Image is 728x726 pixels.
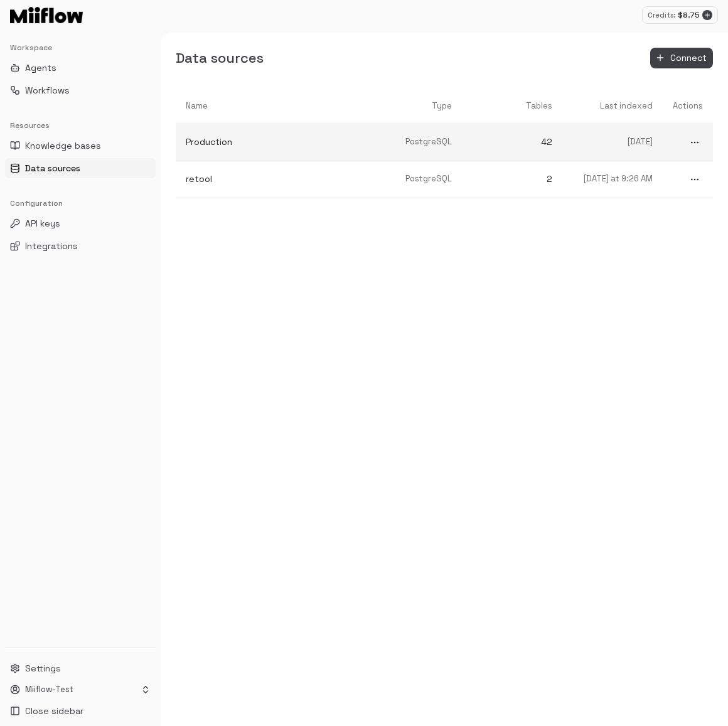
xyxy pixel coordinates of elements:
[562,126,663,158] a: [DATE]
[176,163,395,196] a: retool
[186,173,385,186] p: retool
[25,84,70,97] span: Workflows
[176,49,264,67] h5: Data sources
[650,48,713,68] button: Connect
[10,7,83,23] img: Logo
[472,136,552,149] p: 42
[5,193,156,213] div: Configuration
[678,9,700,21] p: $ 8.75
[462,125,562,159] a: 42
[5,136,156,156] button: Knowledge bases
[176,125,395,159] a: Production
[176,88,395,124] th: Name
[472,173,552,186] p: 2
[25,217,60,230] span: API keys
[5,236,156,256] button: Integrations
[405,173,452,185] p: PostgreSQL
[663,88,713,124] th: Actions
[25,684,73,696] p: Miiflow-Test
[462,163,562,196] a: 2
[25,139,101,152] span: Knowledge bases
[663,124,713,161] a: menu
[462,88,562,124] th: Tables
[156,33,166,726] button: Toggle Sidebar
[25,162,80,174] span: Data sources
[648,10,675,21] p: Credits:
[25,240,78,252] span: Integrations
[5,80,156,100] button: Workflows
[562,163,663,195] a: [DATE] at 9:26 AM
[25,662,61,675] span: Settings
[5,701,156,721] button: Close sidebar
[5,213,156,233] button: API keys
[5,658,156,678] button: Settings
[687,171,703,188] button: menu
[395,126,462,158] a: PostgreSQL
[25,705,83,717] span: Close sidebar
[5,681,156,698] button: Miiflow-Test
[5,38,156,58] div: Workspace
[562,88,663,124] th: Last indexed
[405,136,452,148] p: PostgreSQL
[702,10,712,20] button: Add credits
[5,58,156,78] button: Agents
[5,115,156,136] div: Resources
[395,163,462,195] a: PostgreSQL
[687,134,703,151] button: menu
[395,88,462,124] th: Type
[584,173,653,185] p: [DATE] at 9:26 AM
[25,61,56,74] span: Agents
[628,136,653,148] p: [DATE]
[663,161,713,198] a: menu
[186,136,385,149] p: Production
[5,158,156,178] button: Data sources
